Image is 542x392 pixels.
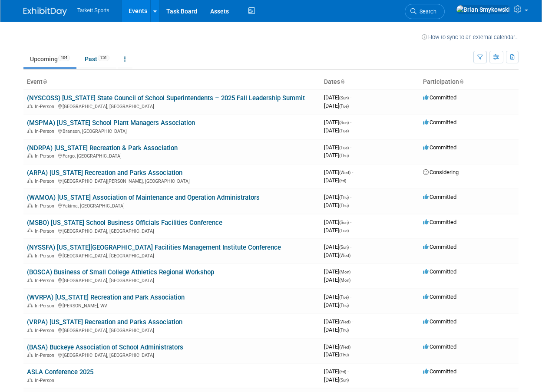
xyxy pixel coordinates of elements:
span: [DATE] [324,244,351,250]
span: Committed [423,219,456,225]
a: Sort by Event Name [43,78,47,85]
span: [DATE] [324,227,349,234]
span: Committed [423,119,456,125]
span: (Thu) [339,153,349,158]
img: In-Person Event [27,253,33,257]
a: (VRPA) [US_STATE] Recreation and Parks Association [27,318,182,326]
th: Dates [321,75,420,89]
span: (Tue) [339,228,349,233]
span: [DATE] [324,376,349,383]
span: Committed [423,293,456,300]
img: Brian Smykowski [456,5,510,14]
span: - [350,194,351,200]
a: (BOSCA) Business of Small College Athletics Regional Workshop [27,268,214,276]
div: [GEOGRAPHIC_DATA], [GEOGRAPHIC_DATA] [27,277,317,283]
span: (Wed) [339,170,350,175]
span: Committed [423,318,456,325]
span: [DATE] [324,343,353,350]
a: (NYSCOSS) [US_STATE] State Council of School Superintendents – 2025 Fall Leadership Summit [27,94,305,102]
div: [GEOGRAPHIC_DATA], [GEOGRAPHIC_DATA] [27,351,317,358]
span: Search [416,8,436,15]
th: Participation [420,75,519,89]
span: [DATE] [324,318,353,325]
span: Committed [423,343,456,350]
span: - [350,119,351,125]
a: (NDRPA) [US_STATE] Recreation & Park Association [27,144,178,152]
span: In-Person [35,153,57,159]
span: (Mon) [339,270,350,274]
span: - [352,318,353,325]
span: [DATE] [324,169,353,175]
span: (Tue) [339,145,349,150]
span: [DATE] [324,219,351,225]
span: [DATE] [324,94,351,101]
span: [DATE] [324,277,350,283]
div: Fargo, [GEOGRAPHIC_DATA] [27,152,317,159]
span: Committed [423,144,456,151]
a: (WAMOA) [US_STATE] Association of Maintenance and Operation Administrators [27,194,260,201]
a: (NYSSFA) [US_STATE][GEOGRAPHIC_DATA] Facilities Management Institute Conference [27,244,281,251]
img: In-Person Event [27,178,33,183]
span: (Thu) [339,203,349,208]
a: (MSBO) [US_STATE] School Business Officials Facilities Conference [27,219,222,227]
span: [DATE] [324,102,349,109]
span: (Fri) [339,369,346,374]
span: [DATE] [324,302,349,308]
span: (Sun) [339,378,349,382]
span: - [350,144,351,151]
div: Yakima, [GEOGRAPHIC_DATA] [27,202,317,209]
span: (Wed) [339,345,350,349]
span: In-Person [35,253,57,259]
th: Event [23,75,321,89]
span: 751 [98,55,109,61]
span: (Wed) [339,320,350,324]
span: Committed [423,94,456,101]
span: (Wed) [339,253,350,258]
a: ASLA Conference 2025 [27,368,93,376]
span: [DATE] [324,202,349,208]
span: [DATE] [324,144,351,151]
img: In-Person Event [27,328,33,332]
span: (Mon) [339,278,350,283]
span: (Thu) [339,352,349,357]
span: (Sun) [339,220,349,225]
span: [DATE] [324,293,351,300]
img: In-Person Event [27,153,33,158]
span: - [350,94,351,101]
span: [DATE] [324,152,349,158]
span: Committed [423,244,456,250]
span: In-Person [35,228,57,234]
div: [PERSON_NAME], WV [27,302,317,309]
span: In-Person [35,104,57,109]
span: (Sun) [339,120,349,125]
span: In-Person [35,278,57,283]
img: In-Person Event [27,303,33,307]
span: In-Person [35,303,57,309]
a: Search [405,4,445,19]
a: Sort by Participation Type [459,78,463,85]
a: (WVRPA) [US_STATE] Recreation and Park Association [27,293,185,301]
div: Branson, [GEOGRAPHIC_DATA] [27,127,317,134]
span: 104 [58,55,70,61]
span: Committed [423,368,456,375]
img: In-Person Event [27,352,33,357]
span: [DATE] [324,252,350,258]
span: In-Person [35,203,57,209]
a: Past751 [78,51,116,67]
span: [DATE] [324,177,346,184]
span: - [350,244,351,250]
span: In-Person [35,328,57,333]
a: Upcoming104 [23,51,76,67]
img: In-Person Event [27,278,33,282]
a: (BASA) Buckeye Association of School Administrators [27,343,183,351]
span: [DATE] [324,326,349,333]
a: How to sync to an external calendar... [422,34,519,40]
span: (Thu) [339,303,349,308]
span: [DATE] [324,368,349,375]
span: In-Person [35,378,57,383]
span: [DATE] [324,119,351,125]
span: (Tue) [339,295,349,300]
span: Tarkett Sports [77,7,109,13]
span: (Thu) [339,328,349,333]
img: In-Person Event [27,104,33,108]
